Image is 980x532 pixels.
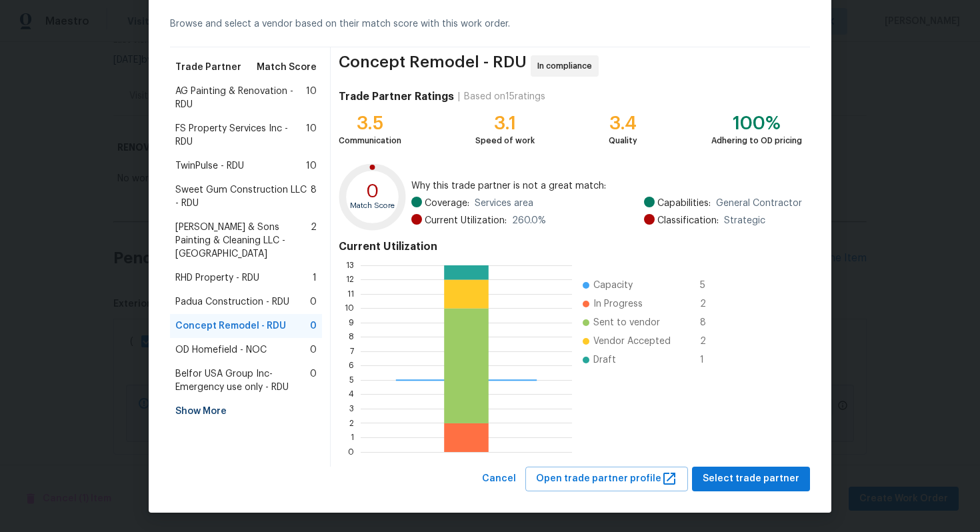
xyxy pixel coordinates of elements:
span: Draft [593,353,616,367]
span: Vendor Accepted [593,335,671,348]
span: 0 [310,295,317,309]
span: 8 [700,316,721,329]
div: Based on 15 ratings [464,90,545,103]
span: Coverage: [425,197,469,210]
span: 2 [700,297,721,311]
span: Trade Partner [175,61,241,74]
span: Concept Remodel - RDU [175,319,286,333]
div: Browse and select a vendor based on their match score with this work order. [170,1,810,47]
text: 10 [345,304,354,312]
span: Sent to vendor [593,316,660,329]
div: 3.1 [475,117,535,130]
span: Classification: [657,214,719,227]
text: 4 [349,391,354,399]
span: 1 [313,271,317,285]
span: 2 [700,335,721,348]
span: 5 [700,279,721,292]
span: Padua Construction - RDU [175,295,289,309]
span: Open trade partner profile [536,471,677,487]
span: 260.0 % [512,214,546,227]
div: 3.5 [339,117,401,130]
text: 13 [346,261,354,269]
div: Speed of work [475,134,535,147]
span: General Contractor [716,197,802,210]
span: OD Homefield - NOC [175,343,267,357]
text: 1 [351,433,354,441]
span: RHD Property - RDU [175,271,259,285]
span: 0 [310,319,317,333]
span: Services area [475,197,533,210]
span: In compliance [537,59,597,73]
text: 0 [366,182,379,201]
div: 100% [711,117,802,130]
span: 10 [306,159,317,173]
span: Current Utilization: [425,214,507,227]
div: | [454,90,464,103]
span: Concept Remodel - RDU [339,55,527,77]
div: Show More [170,399,322,423]
text: 2 [349,419,354,427]
span: TwinPulse - RDU [175,159,244,173]
span: Cancel [482,471,516,487]
text: 11 [347,290,354,298]
text: 3 [349,405,354,413]
span: Select trade partner [703,471,799,487]
h4: Current Utilization [339,240,802,253]
button: Open trade partner profile [525,467,688,491]
text: 9 [349,319,354,327]
text: 0 [348,448,354,456]
span: [PERSON_NAME] & Sons Painting & Cleaning LLC - [GEOGRAPHIC_DATA] [175,221,311,261]
span: 0 [310,367,317,394]
button: Select trade partner [692,467,810,491]
span: AG Painting & Renovation - RDU [175,85,306,111]
span: 10 [306,85,317,111]
span: Belfor USA Group Inc-Emergency use only - RDU [175,367,310,394]
text: Match Score [350,202,395,209]
div: Communication [339,134,401,147]
text: 8 [349,333,354,341]
h4: Trade Partner Ratings [339,90,454,103]
span: FS Property Services Inc - RDU [175,122,306,149]
div: Quality [609,134,637,147]
text: 12 [346,275,354,283]
span: Capacity [593,279,633,292]
text: 7 [350,347,354,355]
span: 2 [311,221,317,261]
span: 1 [700,353,721,367]
span: In Progress [593,297,643,311]
text: 6 [349,362,354,370]
button: Cancel [477,467,521,491]
div: Adhering to OD pricing [711,134,802,147]
span: 8 [311,183,317,210]
span: Capabilities: [657,197,711,210]
span: 0 [310,343,317,357]
span: Sweet Gum Construction LLC - RDU [175,183,311,210]
span: Why this trade partner is not a great match: [411,179,802,193]
div: 3.4 [609,117,637,130]
text: 5 [349,376,354,384]
span: 10 [306,122,317,149]
span: Match Score [257,61,317,74]
span: Strategic [724,214,765,227]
